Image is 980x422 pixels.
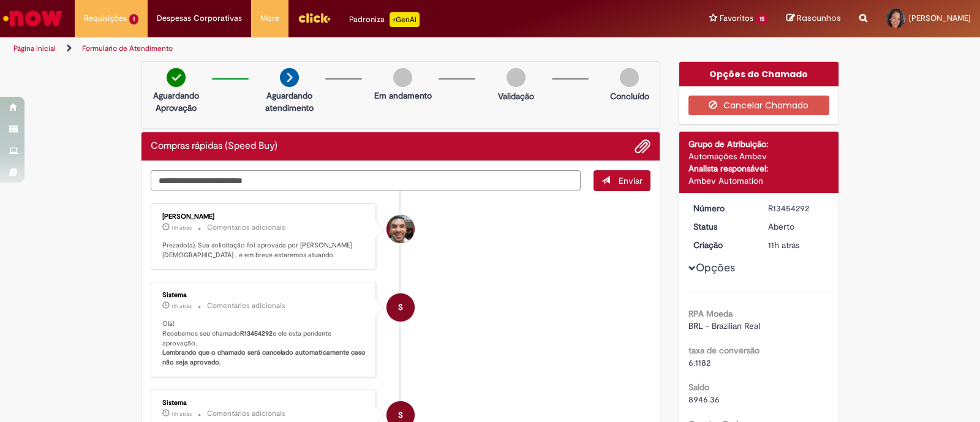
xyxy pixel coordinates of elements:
[720,12,753,24] span: Favoritos
[13,43,56,53] a: Página inicial
[151,141,277,152] h2: Compras rápidas (Speed Buy) Histórico de tíquete
[688,308,733,319] b: RPA Moeda
[688,394,720,405] span: 8946.36
[635,138,650,154] button: Adicionar anexos
[684,239,759,251] dt: Criação
[280,68,299,87] img: arrow-next.png
[386,215,415,243] div: Fernando Henrique De Jesus
[619,175,643,186] span: Enviar
[1,6,64,31] img: ServiceNow
[374,89,432,102] p: Em andamento
[167,68,186,87] img: check-circle-green.png
[688,320,760,331] span: BRL - Brazilian Real
[684,220,759,233] dt: Status
[162,292,366,299] div: Sistema
[162,399,366,407] div: Sistema
[162,241,366,260] p: Prezado(a), Sua solicitação foi aprovada por [PERSON_NAME][DEMOGRAPHIC_DATA] , e em breve estarem...
[688,382,709,393] b: Saldo
[349,12,420,27] div: Padroniza
[756,14,768,24] span: 15
[82,43,173,53] a: Formulário de Atendimento
[768,239,799,251] time: 27/08/2025 20:01:10
[171,410,192,418] time: 27/08/2025 20:01:20
[688,345,759,356] b: taxa de conversão
[610,90,649,102] p: Concluído
[171,303,192,310] time: 27/08/2025 20:01:23
[684,202,759,214] dt: Número
[260,12,279,24] span: More
[398,293,403,322] span: S
[390,12,420,27] p: +GenAi
[129,14,138,24] span: 1
[688,150,830,162] div: Automações Ambev
[146,89,206,114] p: Aguardando Aprovação
[162,213,366,220] div: [PERSON_NAME]
[768,239,799,251] span: 11h atrás
[171,224,192,232] span: 11h atrás
[298,9,331,27] img: click_logo_yellow_360x200.png
[162,319,366,367] p: Olá! Recebemos seu chamado e ele esta pendente aprovação.
[386,293,415,322] div: System
[84,12,127,24] span: Requisições
[260,89,319,114] p: Aguardando atendimento
[688,175,830,187] div: Ambev Automation
[171,410,192,418] span: 11h atrás
[688,96,830,115] button: Cancelar Chamado
[393,68,412,87] img: img-circle-grey.png
[507,68,526,87] img: img-circle-grey.png
[151,170,581,191] textarea: Digite sua mensagem aqui...
[768,239,825,251] div: 27/08/2025 20:01:10
[594,170,650,191] button: Enviar
[498,90,534,102] p: Validação
[171,303,192,310] span: 11h atrás
[797,12,841,24] span: Rascunhos
[768,220,825,233] div: Aberto
[207,409,285,419] small: Comentários adicionais
[9,37,644,60] ul: Trilhas de página
[679,62,839,86] div: Opções do Chamado
[786,13,841,24] a: Rascunhos
[162,348,367,367] b: Lembrando que o chamado será cancelado automaticamente caso não seja aprovado.
[620,68,639,87] img: img-circle-grey.png
[688,138,830,150] div: Grupo de Atribuição:
[688,162,830,175] div: Analista responsável:
[768,202,825,214] div: R13454292
[157,12,242,24] span: Despesas Corporativas
[207,222,285,233] small: Comentários adicionais
[207,301,285,311] small: Comentários adicionais
[688,357,710,368] span: 6.1182
[240,329,273,338] b: R13454292
[909,13,971,23] span: [PERSON_NAME]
